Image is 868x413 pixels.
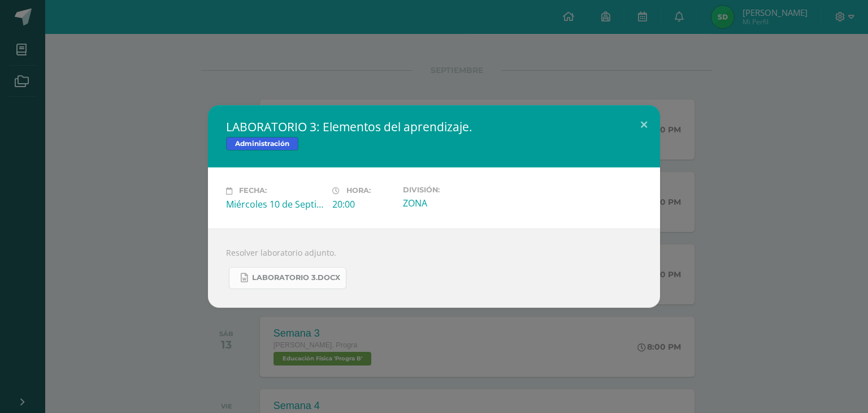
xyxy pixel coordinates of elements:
[252,273,340,282] span: LABORATORIO 3.docx
[346,187,371,195] span: Hora:
[226,119,642,135] h2: LABORATORIO 3: Elementos del aprendizaje.
[628,105,660,144] button: Close (Esc)
[226,137,298,150] span: Administración
[208,229,660,308] div: Resolver laboratorio adjunto.
[239,187,267,195] span: Fecha:
[403,186,500,194] label: División:
[226,198,323,210] div: Miércoles 10 de Septiembre
[403,197,500,209] div: ZONA
[332,198,394,210] div: 20:00
[229,267,346,289] a: LABORATORIO 3.docx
